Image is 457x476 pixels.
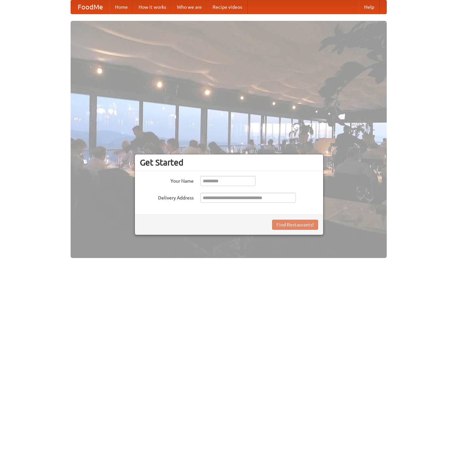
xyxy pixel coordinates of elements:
[172,0,207,14] a: Who we are
[71,0,110,14] a: FoodMe
[207,0,247,14] a: Recipe videos
[272,220,318,230] button: Find Restaurants!
[359,0,380,14] a: Help
[110,0,133,14] a: Home
[133,0,172,14] a: How it works
[140,193,194,201] label: Delivery Address
[140,176,194,184] label: Your Name
[140,157,318,168] h3: Get Started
